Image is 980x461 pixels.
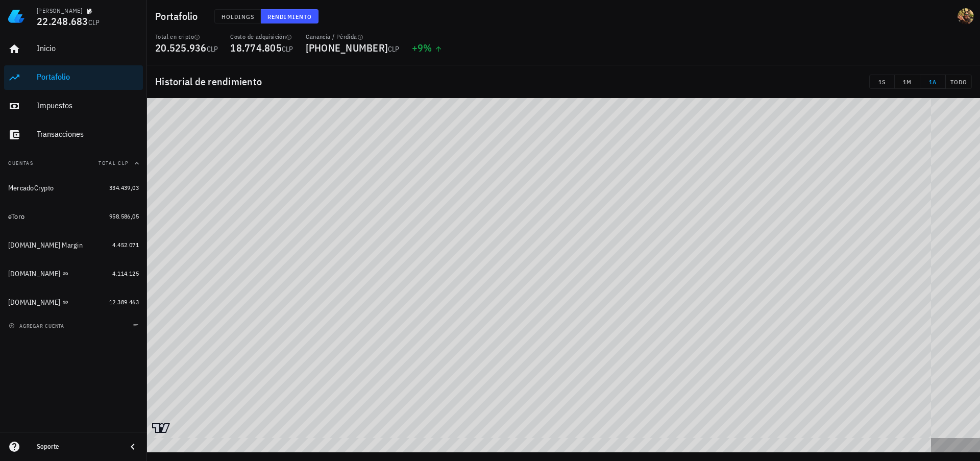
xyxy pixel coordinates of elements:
[37,101,139,110] div: Impuestos
[267,13,312,20] span: Rendimiento
[152,423,170,433] a: Charting by TradingView
[8,8,24,25] img: LedgiFi
[99,160,129,166] span: Total CLP
[221,13,255,20] span: Holdings
[950,78,967,86] span: TODO
[4,65,143,90] a: Portafolio
[895,75,920,89] button: 1M
[207,44,218,54] span: CLP
[37,14,88,28] span: 22.248.683
[230,33,293,41] div: Costo de adquisición
[899,78,916,86] span: 1M
[4,151,143,176] button: CuentasTotal CLP
[155,8,202,25] h1: Portafolio
[8,298,60,307] div: [DOMAIN_NAME]
[924,78,941,86] span: 1A
[4,94,143,118] a: Impuestos
[112,241,139,249] span: 4.452.071
[4,290,143,314] a: [DOMAIN_NAME] 12.389.463
[261,9,318,23] button: Rendimiento
[4,233,143,257] a: [DOMAIN_NAME] Margin 4.452.071
[37,7,82,15] div: [PERSON_NAME]
[109,298,139,306] span: 12.389.463
[8,184,54,192] div: MercadoCrypto
[147,65,980,98] div: Historial de rendimiento
[11,323,64,329] span: agregar cuenta
[88,18,100,27] span: CLP
[112,270,139,277] span: 4.114.125
[388,44,400,54] span: CLP
[37,72,139,82] div: Portafolio
[4,204,143,229] a: eToro 958.586,05
[8,241,83,250] div: [DOMAIN_NAME] Margin
[214,9,261,23] button: Holdings
[4,261,143,286] a: [DOMAIN_NAME] 4.114.125
[37,443,118,451] div: Soporte
[230,41,282,55] span: 18.774.805
[4,123,143,147] a: Transacciones
[869,75,895,89] button: 1S
[109,212,139,220] span: 958.586,05
[4,176,143,200] a: MercadoCrypto 334.439,03
[306,33,400,41] div: Ganancia / Pérdida
[155,41,207,55] span: 20.525.936
[958,8,974,25] div: avatar
[109,184,139,191] span: 334.439,03
[412,43,443,53] div: +9
[946,75,972,89] button: TODO
[4,37,143,61] a: Inicio
[423,41,432,55] span: %
[6,321,69,331] button: agregar cuenta
[920,75,946,89] button: 1A
[306,41,388,55] span: [PHONE_NUMBER]
[37,129,139,139] div: Transacciones
[37,43,139,53] div: Inicio
[8,270,60,278] div: [DOMAIN_NAME]
[874,78,890,86] span: 1S
[8,212,24,221] div: eToro
[282,44,293,54] span: CLP
[155,33,218,41] div: Total en cripto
